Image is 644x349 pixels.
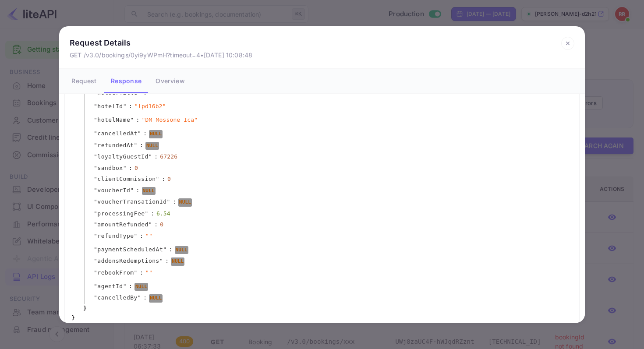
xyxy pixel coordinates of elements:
[97,152,149,161] span: loyaltyGuestId
[149,221,152,228] span: "
[163,246,166,253] span: "
[134,102,166,111] span: " lpd16b2 "
[160,152,177,161] div: 67226
[82,304,87,313] span: }
[97,164,123,173] span: sandbox
[151,209,154,218] span: :
[129,164,132,173] span: :
[140,141,143,150] span: :
[134,283,148,291] div: NULL
[129,282,132,291] span: :
[64,69,104,93] button: Request
[165,257,169,265] span: :
[94,246,97,253] span: "
[136,186,140,195] span: :
[94,233,97,239] span: "
[94,142,97,148] span: "
[149,294,163,303] div: NULL
[104,69,149,93] button: Response
[94,130,97,137] span: "
[149,153,152,160] span: "
[149,69,191,93] button: Overview
[169,245,173,254] span: :
[140,232,143,240] span: :
[94,153,97,160] span: "
[97,116,130,124] span: hotelName
[130,116,134,123] span: "
[97,186,130,195] span: voucherId
[97,197,166,206] span: voucherTransationId
[94,257,97,264] span: "
[130,187,134,194] span: "
[94,116,97,123] span: "
[97,245,163,254] span: paymentScheduledAt
[97,175,156,183] span: clientCommission
[94,221,97,228] span: "
[167,198,170,205] span: "
[97,268,134,277] span: rebookFrom
[140,268,143,277] span: :
[97,293,138,302] span: cancelledBy
[70,314,75,322] span: }
[94,269,97,276] span: "
[97,141,134,150] span: refundedAt
[129,102,132,111] span: :
[143,293,147,302] span: :
[94,283,97,289] span: "
[175,246,188,254] div: NULL
[123,165,127,171] span: "
[142,116,198,124] span: " DM Mossone Ica "
[143,129,147,138] span: :
[97,282,123,291] span: agentId
[156,176,159,182] span: "
[97,220,149,229] span: amountRefunded
[94,187,97,194] span: "
[154,220,158,229] span: :
[70,37,252,49] p: Request Details
[142,187,156,195] div: NULL
[136,116,140,124] span: :
[171,257,184,266] div: NULL
[138,130,141,137] span: "
[94,103,97,109] span: "
[134,142,138,148] span: "
[97,232,134,240] span: refundType
[94,198,97,205] span: "
[178,198,192,207] div: NULL
[94,210,97,217] span: "
[145,268,152,277] span: " "
[97,257,159,265] span: addonsRedemptions
[94,165,97,171] span: "
[97,102,123,111] span: hotelId
[160,220,163,229] div: 0
[162,175,165,183] span: :
[97,209,145,218] span: processingFee
[94,176,97,182] span: "
[70,50,252,60] p: GET /v3.0/bookings/0yi9yWPmH?timeout=4 • [DATE] 10:08:48
[145,232,152,240] span: " "
[134,269,138,276] span: "
[159,257,163,264] span: "
[123,103,127,109] span: "
[134,233,138,239] span: "
[138,294,141,301] span: "
[167,175,171,183] div: 0
[145,142,159,150] div: NULL
[123,283,127,289] span: "
[94,294,97,301] span: "
[154,152,158,161] span: :
[97,129,138,138] span: cancelledAt
[149,130,163,138] div: NULL
[173,197,176,206] span: :
[134,164,138,173] div: 0
[156,209,170,218] div: 6.54
[145,210,149,217] span: "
